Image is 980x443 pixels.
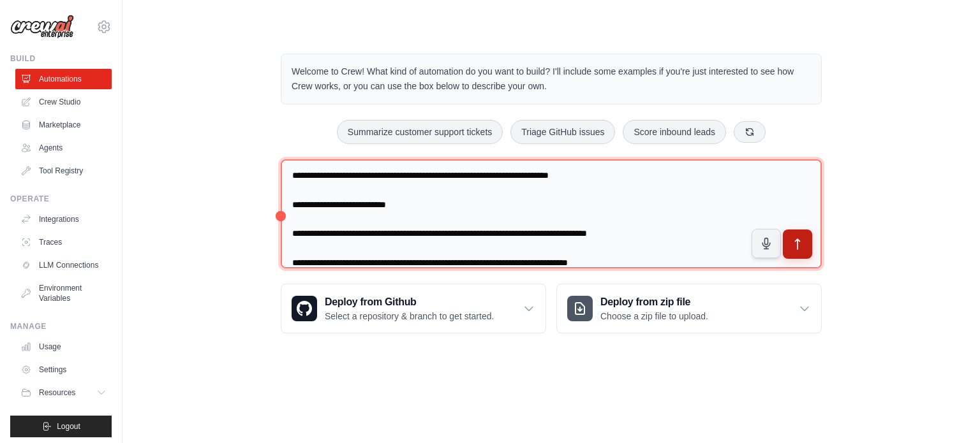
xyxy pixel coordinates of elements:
div: Operate [10,194,112,204]
img: Logo [10,15,74,39]
a: Crew Studio [15,92,112,112]
a: Integrations [15,209,112,229]
p: Welcome to Crew! What kind of automation do you want to build? I'll include some examples if you'... [292,64,811,94]
span: Resources [39,388,75,398]
h3: Deploy from Github [325,294,494,310]
a: Environment Variables [15,278,112,309]
p: Select a repository & branch to get started. [325,310,494,323]
button: Score inbound leads [623,120,726,144]
button: Summarize customer support tickets [337,120,503,144]
span: Logout [57,421,80,432]
h3: Deploy from zip file [600,294,708,310]
button: Triage GitHub issues [510,120,615,144]
div: Manage [10,321,112,331]
a: Automations [15,69,112,89]
a: Marketplace [15,115,112,135]
button: Resources [15,382,112,403]
a: Agents [15,138,112,158]
a: Usage [15,337,112,357]
a: LLM Connections [15,255,112,275]
a: Settings [15,359,112,380]
a: Traces [15,232,112,252]
a: Tool Registry [15,161,112,181]
p: Choose a zip file to upload. [600,310,708,323]
div: Build [10,54,112,64]
button: Logout [10,416,112,437]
